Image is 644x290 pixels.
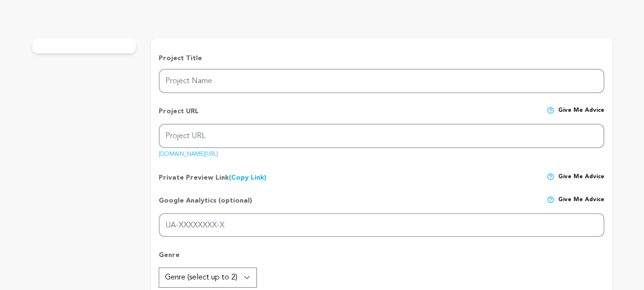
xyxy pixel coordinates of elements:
[159,196,252,213] p: Google Analytics (optional)
[159,107,199,124] p: Project URL
[558,196,604,213] span: Give me advice
[547,173,554,181] img: help-circle.svg
[159,213,604,237] input: UA-XXXXXXXX-X
[558,173,604,183] span: Give me advice
[547,196,554,204] img: help-circle.svg
[159,173,266,183] p: Private Preview Link
[159,69,604,93] input: Project Name
[159,54,604,63] p: Project Title
[229,174,266,181] a: (Copy Link)
[558,107,604,124] span: Give me advice
[547,107,554,114] img: help-circle.svg
[159,250,604,268] p: Genre
[159,148,218,157] a: [DOMAIN_NAME][URL]
[159,124,604,148] input: Project URL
